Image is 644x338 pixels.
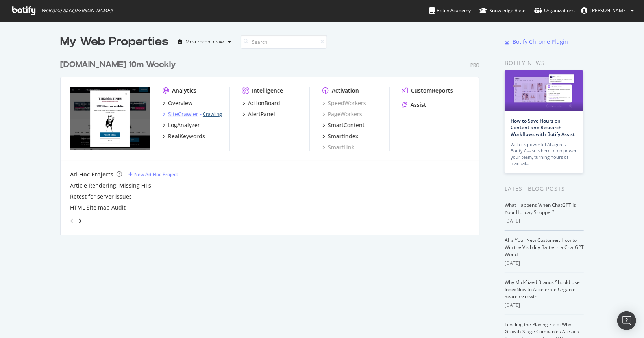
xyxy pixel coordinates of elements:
[322,99,366,107] a: SpeedWorkers
[505,260,584,267] div: [DATE]
[505,184,584,193] div: Latest Blog Posts
[60,34,168,50] div: My Web Properties
[248,110,275,118] div: AlertPanel
[70,171,113,178] div: Ad-Hoc Projects
[168,99,192,107] div: Overview
[70,182,151,189] a: Article Rendering: Missing H1s
[163,132,205,140] a: RealKeywords
[617,311,636,330] div: Open Intercom Messenger
[322,132,358,140] a: SmartIndex
[67,215,77,227] div: angle-left
[168,132,205,140] div: RealKeywords
[200,111,222,117] div: -
[505,38,568,46] a: Botify Chrome Plugin
[241,35,327,49] input: Search
[175,35,234,48] button: Most recent crawl
[332,87,359,95] div: Activation
[505,59,584,67] div: Botify news
[70,87,150,150] img: www.TheTimes.co.uk
[505,237,584,258] a: AI Is Your New Customer: How to Win the Visibility Battle in a ChatGPT World
[60,59,176,71] div: [DOMAIN_NAME] 10m Weekly
[172,87,196,95] div: Analytics
[128,171,178,178] a: New Ad-Hoc Project
[163,110,222,118] a: SiteCrawler- Crawling
[429,7,471,15] div: Botify Academy
[60,59,179,71] a: [DOMAIN_NAME] 10m Weekly
[248,99,280,107] div: ActionBoard
[505,302,584,309] div: [DATE]
[242,99,280,107] a: ActionBoard
[411,87,453,95] div: CustomReports
[505,70,583,111] img: How to Save Hours on Content and Research Workflows with Botify Assist
[70,193,132,201] a: Retest for server issues
[163,99,192,107] a: Overview
[505,217,584,225] div: [DATE]
[575,4,640,17] button: [PERSON_NAME]
[134,171,178,178] div: New Ad-Hoc Project
[168,110,198,118] div: SiteCrawler
[41,7,113,14] span: Welcome back, [PERSON_NAME] !
[402,87,453,95] a: CustomReports
[70,204,126,212] a: HTML Site map Audit
[402,101,426,109] a: Assist
[322,121,365,129] a: SmartContent
[411,101,426,109] div: Assist
[322,143,354,151] a: SmartLink
[534,7,575,15] div: Organizations
[505,202,576,215] a: What Happens When ChatGPT Is Your Holiday Shopper?
[203,111,222,117] a: Crawling
[322,110,362,118] a: PageWorkers
[505,279,580,300] a: Why Mid-Sized Brands Should Use IndexNow to Accelerate Organic Search Growth
[168,121,200,129] div: LogAnalyzer
[163,121,200,129] a: LogAnalyzer
[590,7,627,14] span: Paul Leclercq
[328,121,365,129] div: SmartContent
[60,50,486,235] div: grid
[185,39,225,44] div: Most recent crawl
[511,117,575,137] a: How to Save Hours on Content and Research Workflows with Botify Assist
[242,110,275,118] a: AlertPanel
[479,7,526,15] div: Knowledge Base
[511,141,577,167] div: With its powerful AI agents, Botify Assist is here to empower your team, turning hours of manual…
[328,132,358,140] div: SmartIndex
[77,217,83,225] div: angle-right
[470,62,479,69] div: Pro
[252,87,283,95] div: Intelligence
[513,38,568,46] div: Botify Chrome Plugin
